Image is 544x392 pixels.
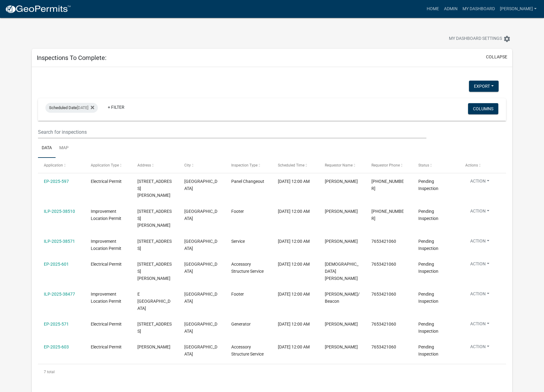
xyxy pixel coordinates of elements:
span: 6568 N BACK ST [137,239,172,251]
span: Address [137,163,151,167]
span: Pending Inspection [418,262,438,274]
span: E ORCHARD RD [137,292,170,311]
button: My Dashboard Settingssettings [444,33,516,45]
span: Pending Inspection [418,179,438,191]
datatable-header-cell: Scheduled Time [272,158,319,173]
a: EP-2025-597 [44,179,69,184]
span: 7653421060 [371,344,396,349]
i: settings [503,35,511,43]
h5: Inspections To Complete: [37,54,107,61]
a: ILP-2025-38571 [44,239,75,244]
a: EP-2025-571 [44,322,69,327]
button: Action [465,344,494,352]
span: Service [231,239,245,244]
span: MARTINSVILLE [184,322,217,334]
span: MARTINSVILLE [184,262,217,274]
span: 09/24/2025, 12:00 AM [278,344,310,349]
a: [PERSON_NAME] [497,3,539,15]
button: Columns [468,103,498,114]
span: Improvement Location Permit [91,209,121,221]
span: 09/24/2025, 12:00 AM [278,179,310,184]
span: 7653421060 [371,292,396,297]
span: Pending Inspection [418,344,438,356]
a: Map [56,138,72,158]
span: Improvement Location Permit [91,292,121,304]
span: Electrical Permit [91,262,122,267]
span: Status [418,163,429,167]
span: MARTINSVILLE [184,344,217,356]
span: 2116 DILLMAN RD [137,209,172,228]
a: + Filter [103,102,129,113]
span: 09/24/2025, 12:00 AM [278,322,310,327]
button: collapse [486,54,507,60]
span: 7653421060 [371,239,396,244]
span: Footer [231,292,244,297]
span: Tiffany Gonzalez [325,322,358,327]
datatable-header-cell: Requestor Name [319,158,366,173]
span: Requestor Phone [371,163,400,167]
button: Export [469,81,499,92]
button: Action [465,178,494,187]
span: 317-319-2766 [371,209,404,221]
datatable-header-cell: City [178,158,225,173]
datatable-header-cell: Application [38,158,85,173]
a: EP-2025-601 [44,262,69,267]
span: Accessory Structure Service [231,262,264,274]
datatable-header-cell: Actions [459,158,506,173]
span: Pending Inspection [418,239,438,251]
span: JOE W/ Beacon [325,292,360,304]
span: City [184,163,191,167]
span: My Dashboard Settings [449,35,502,43]
span: Electrical Permit [91,179,122,184]
a: Admin [441,3,460,15]
span: 7653421060 [371,322,396,327]
span: Scheduled Time [278,163,304,167]
span: 09/24/2025, 12:00 AM [278,262,310,267]
span: MARTINSVILLE [184,239,217,251]
button: Action [465,208,494,217]
a: Data [38,138,56,158]
span: MARTINSVILLE [184,209,217,221]
span: Electrical Permit [91,344,122,349]
span: 765-792-4012 [371,179,404,191]
span: Pending Inspection [418,292,438,304]
datatable-header-cell: Inspection Type [225,158,272,173]
a: ILP-2025-38510 [44,209,75,214]
span: Generator [231,322,251,327]
span: Donna [325,239,358,244]
span: Application [44,163,63,167]
button: Action [465,291,494,300]
input: Search for inspections [38,126,426,138]
div: 7 total [38,364,506,380]
span: William Walls [325,179,358,184]
span: Christiana Allen [325,262,358,281]
span: Pending Inspection [418,322,438,334]
span: 3870 EGBERT RD [137,262,172,281]
span: Application Type [91,163,119,167]
span: 2360 PUMPKINVINE HILL RD [137,179,172,198]
span: MOORESVILLE [184,292,217,304]
span: 09/24/2025, 12:00 AM [278,292,310,297]
datatable-header-cell: Requestor Phone [366,158,412,173]
a: Home [424,3,441,15]
a: ILP-2025-38477 [44,292,75,297]
button: Action [465,261,494,270]
a: EP-2025-603 [44,344,69,349]
button: Action [465,321,494,330]
span: Accessory Structure Service [231,344,264,356]
datatable-header-cell: Address [132,158,178,173]
span: Footer [231,209,244,214]
a: My Dashboard [460,3,497,15]
span: 09/24/2025, 12:00 AM [278,209,310,214]
datatable-header-cell: Application Type [85,158,132,173]
span: Actions [465,163,478,167]
span: Panel Changeout [231,179,264,184]
span: Improvement Location Permit [91,239,121,251]
span: William R. Reed [325,344,358,349]
button: Action [465,238,494,247]
span: Requestor Name [325,163,353,167]
span: 7653421060 [371,262,396,267]
span: 09/24/2025, 12:00 AM [278,239,310,244]
span: Chad Fletcher [325,209,358,214]
span: Inspection Type [231,163,257,167]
